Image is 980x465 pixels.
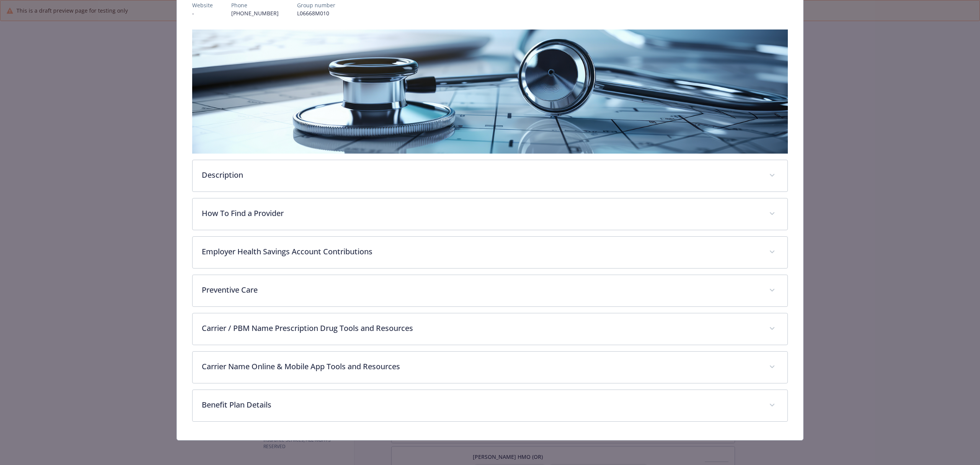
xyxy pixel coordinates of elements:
p: Description [202,169,760,181]
p: Phone [231,1,279,9]
div: Employer Health Savings Account Contributions [193,237,787,268]
p: Carrier / PBM Name Prescription Drug Tools and Resources [202,323,760,334]
p: [PHONE_NUMBER] [231,9,279,17]
p: - [192,9,213,17]
p: Carrier Name Online & Mobile App Tools and Resources [202,361,760,372]
p: Preventive Care [202,284,760,296]
div: Benefit Plan Details [193,390,787,421]
div: Carrier Name Online & Mobile App Tools and Resources [193,352,787,383]
div: Description [193,160,787,192]
div: Preventive Care [193,275,787,306]
p: L06668M010 [297,9,335,17]
img: banner [192,29,788,154]
p: Employer Health Savings Account Contributions [202,246,760,257]
p: Group number [297,1,335,9]
p: How To Find a Provider [202,208,760,219]
div: Carrier / PBM Name Prescription Drug Tools and Resources [193,313,787,345]
div: How To Find a Provider [193,198,787,230]
p: Benefit Plan Details [202,399,760,411]
p: Website [192,1,213,9]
